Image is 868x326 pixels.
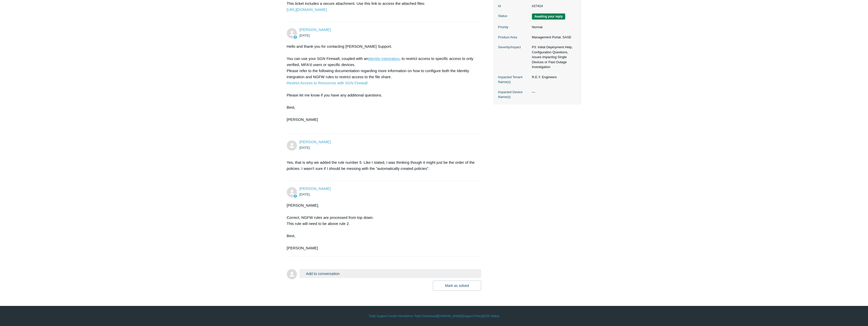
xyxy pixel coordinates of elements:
[287,159,476,172] p: Yes, that is why we added the rule number 5. Like I stated, I was thinking though it might just b...
[299,27,331,32] a: [PERSON_NAME]
[287,314,581,318] div: | | | |
[498,90,529,100] dt: Impacted Device Name(s)
[433,281,481,291] button: Mark as solved
[299,140,331,144] span: Jeremy Schaffer
[299,34,310,37] time: 08/13/2025, 14:13
[498,13,529,19] dt: Status
[463,314,482,318] a: Support Policy
[529,4,576,9] dd: #27414
[532,13,565,20] span: We are waiting for you to respond
[529,75,576,80] dd: R.E.Y. Engineers
[529,45,576,70] dd: P3: Initial Deployment Help, Configuration Questions, Issues Impacting Single Devices or Past Out...
[498,35,529,40] dt: Product Area
[529,35,576,40] dd: Management Portal, SASE
[498,45,529,50] dt: Severity/Impact
[287,202,476,251] div: [PERSON_NAME], Correct, NGFW rules are processed from top down. This rule will need to be above r...
[438,314,462,318] a: [DOMAIN_NAME]
[299,186,331,191] a: [PERSON_NAME]
[287,43,476,129] div: Hello and thank you for contacting [PERSON_NAME] Support. You can use your SGN Firewall, coupled ...
[483,314,499,318] a: SGN Status
[369,314,406,318] a: Todyl Support Center Home
[287,81,368,85] a: Restrict Access to Resources with SGN Firewall
[299,27,331,32] span: Kris Haire
[368,56,399,61] a: Identity Integration
[299,146,310,150] time: 08/13/2025, 14:21
[299,192,310,196] time: 08/13/2025, 14:45
[498,25,529,30] dt: Priority
[287,7,327,12] a: [URL][DOMAIN_NAME]
[287,1,476,13] p: This ticket includes a secure attachment. Use this link to access the attached files:
[529,90,576,95] dd: —
[407,314,437,318] a: Your Todyl Dashboard
[299,140,331,144] a: [PERSON_NAME]
[299,186,331,191] span: Kris Haire
[299,269,481,278] button: Add to conversation
[498,75,529,85] dt: Impacted Tenant Name(s)
[529,25,576,30] dd: Normal
[498,4,529,9] dt: Id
